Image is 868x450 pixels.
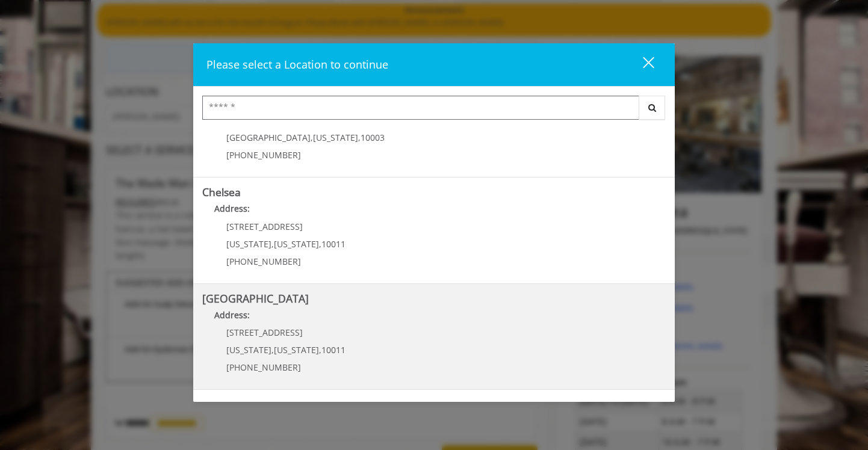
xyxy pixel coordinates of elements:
[274,238,319,250] span: [US_STATE]
[226,362,301,373] span: [PHONE_NUMBER]
[226,238,271,250] span: [US_STATE]
[274,344,319,356] span: [US_STATE]
[319,344,321,356] span: ,
[226,132,311,143] span: [GEOGRAPHIC_DATA]
[214,309,250,321] b: Address:
[226,344,271,356] span: [US_STATE]
[202,291,309,306] b: [GEOGRAPHIC_DATA]
[271,238,274,250] span: ,
[226,327,303,338] span: [STREET_ADDRESS]
[311,132,313,143] span: ,
[226,149,301,161] span: [PHONE_NUMBER]
[321,238,346,250] span: 10011
[313,132,358,143] span: [US_STATE]
[226,256,301,267] span: [PHONE_NUMBER]
[206,57,388,72] span: Please select a Location to continue
[226,221,303,232] span: [STREET_ADDRESS]
[361,132,385,143] span: 10003
[358,132,361,143] span: ,
[621,52,662,77] button: close dialog
[271,344,274,356] span: ,
[214,203,250,214] b: Address:
[202,185,241,199] b: Chelsea
[202,96,639,120] input: Search Center
[629,56,653,74] div: close dialog
[321,344,346,356] span: 10011
[645,103,659,112] i: Search button
[319,238,321,250] span: ,
[202,96,666,126] div: Center Select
